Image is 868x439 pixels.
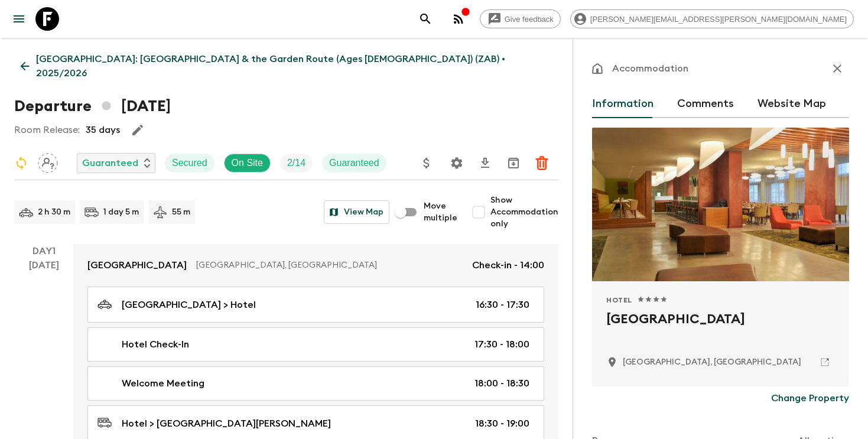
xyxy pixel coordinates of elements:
div: Photo of Garden Court Victoria Junction [592,128,849,281]
span: Give feedback [498,15,560,24]
a: Hotel Check-In17:30 - 18:00 [87,327,544,362]
p: [GEOGRAPHIC_DATA], [GEOGRAPHIC_DATA] [196,259,463,271]
a: [GEOGRAPHIC_DATA][GEOGRAPHIC_DATA], [GEOGRAPHIC_DATA]Check-in - 14:00 [73,244,558,287]
span: Assign pack leader [38,157,58,166]
p: [GEOGRAPHIC_DATA] [87,258,187,272]
button: Update Price, Early Bird Discount and Costs [415,151,438,175]
div: Secured [165,154,214,173]
span: Show Accommodation only [490,194,558,230]
p: Change Property [771,391,849,405]
button: Settings [445,151,469,175]
svg: Sync Required - Changes detected [14,156,28,170]
p: 2 h 30 m [38,206,70,218]
button: Download CSV [473,151,497,175]
button: search adventures [414,7,437,31]
p: Accommodation [612,61,688,76]
button: menu [7,7,31,31]
button: Change Property [771,386,849,410]
h2: [GEOGRAPHIC_DATA] [606,310,835,347]
p: 2 / 14 [287,156,305,170]
a: [GEOGRAPHIC_DATA]: [GEOGRAPHIC_DATA] & the Garden Route (Ages [DEMOGRAPHIC_DATA]) (ZAB) • 2025/2026 [14,47,558,85]
p: [GEOGRAPHIC_DATA] > Hotel [122,298,256,312]
p: 16:30 - 17:30 [476,298,529,312]
p: Welcome Meeting [122,376,204,391]
p: 35 days [86,123,120,137]
div: Trip Fill [280,154,313,173]
span: Hotel [606,295,632,305]
button: Website Map [758,90,826,118]
p: Room Release: [14,123,80,137]
p: [GEOGRAPHIC_DATA]: [GEOGRAPHIC_DATA] & the Garden Route (Ages [DEMOGRAPHIC_DATA]) (ZAB) • 2025/2026 [36,52,552,80]
a: Welcome Meeting18:00 - 18:30 [87,366,544,401]
p: 1 day 5 m [103,206,139,218]
p: 18:00 - 18:30 [474,376,529,391]
div: On Site [224,154,271,173]
p: Secured [172,156,207,170]
p: Guaranteed [82,156,138,170]
p: 18:30 - 19:00 [475,417,529,431]
p: On Site [232,156,263,170]
p: Day 1 [14,244,73,258]
p: Guaranteed [329,156,379,170]
a: [GEOGRAPHIC_DATA] > Hotel16:30 - 17:30 [87,287,544,323]
h1: Departure [DATE] [14,95,171,118]
button: Comments [677,90,734,118]
button: Information [592,90,654,118]
a: Give feedback [480,9,561,28]
p: Check-in - 14:00 [472,258,544,272]
button: Archive (Completed, Cancelled or Unsynced Departures only) [502,151,525,175]
p: 55 m [172,206,190,218]
p: Cape Town, South Africa [623,356,801,368]
p: 17:30 - 18:00 [474,337,529,352]
button: View Map [324,200,389,224]
p: Hotel > [GEOGRAPHIC_DATA][PERSON_NAME] [122,417,331,431]
span: Move multiple [424,200,457,224]
button: Delete [530,151,554,175]
p: Hotel Check-In [122,337,189,352]
div: [PERSON_NAME][EMAIL_ADDRESS][PERSON_NAME][DOMAIN_NAME] [570,9,854,28]
span: [PERSON_NAME][EMAIL_ADDRESS][PERSON_NAME][DOMAIN_NAME] [584,15,853,24]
